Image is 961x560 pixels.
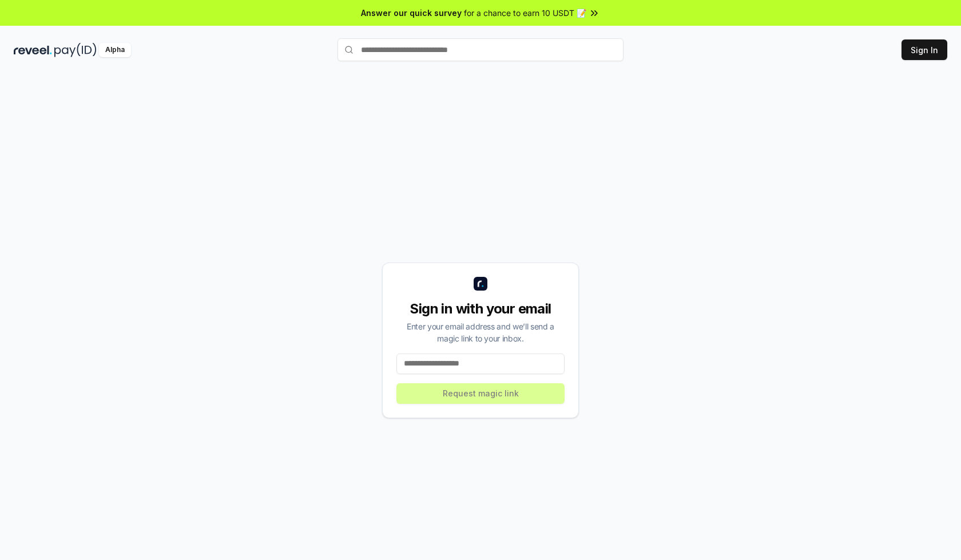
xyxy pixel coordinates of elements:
[54,43,97,57] img: pay_id
[464,7,586,19] span: for a chance to earn 10 USDT 📝
[99,43,131,57] div: Alpha
[902,39,947,60] button: Sign In
[396,300,565,318] div: Sign in with your email
[361,7,462,19] span: Answer our quick survey
[474,277,487,291] img: logo_small
[14,43,52,57] img: reveel_dark
[396,320,565,344] div: Enter your email address and we’ll send a magic link to your inbox.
